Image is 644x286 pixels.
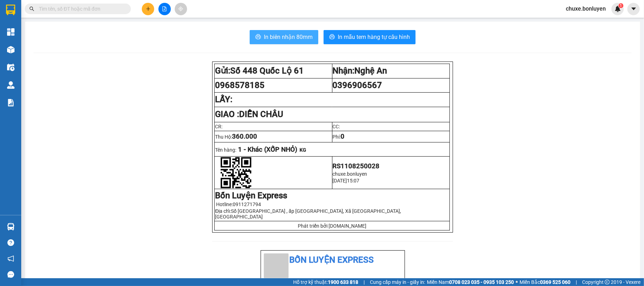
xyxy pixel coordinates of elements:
[347,178,360,183] span: 15:07
[142,3,154,15] button: plus
[7,223,14,230] img: warehouse-icon
[7,81,14,89] img: warehouse-icon
[620,3,622,8] span: 1
[370,278,425,286] span: Cung cấp máy in - giấy in:
[215,208,401,220] span: Số [GEOGRAPHIC_DATA] , ấp [GEOGRAPHIC_DATA], Xã [GEOGRAPHIC_DATA], [GEOGRAPHIC_DATA]
[162,6,167,11] span: file-add
[7,99,14,106] img: solution-icon
[329,34,335,41] span: printer
[332,131,449,142] td: Phí:
[7,239,14,246] span: question-circle
[178,6,183,11] span: aim
[449,279,514,285] strong: 0708 023 035 - 0935 103 250
[215,221,449,230] td: Phát triển bởi [DOMAIN_NAME]
[355,66,387,76] span: Nghệ An
[250,30,318,44] button: printerIn biên nhận 80mm
[146,6,151,11] span: plus
[215,94,232,104] strong: LẤY:
[333,178,347,183] span: [DATE]
[631,6,637,12] span: caret-down
[7,46,14,53] img: warehouse-icon
[576,278,577,286] span: |
[215,80,265,90] span: 0968578185
[341,133,345,140] span: 0
[293,278,358,286] span: Hỗ trợ kỹ thuật:
[605,280,610,285] span: copyright
[540,279,570,285] strong: 0369 525 060
[175,3,187,15] button: aim
[516,281,518,284] span: ⚪️
[158,3,171,15] button: file-add
[7,64,14,71] img: warehouse-icon
[215,146,449,153] p: Tên hàng:
[264,253,402,267] li: Bốn Luyện Express
[238,146,297,153] span: 1 - Khác (XỐP NHỎ)
[215,122,332,131] td: CR:
[6,5,15,15] img: logo-vxr
[215,208,401,220] span: Địa chỉ:
[328,279,358,285] strong: 1900 633 818
[7,28,14,36] img: dashboard-icon
[427,278,514,286] span: Miền Nam
[264,33,313,41] span: In biên nhận 80mm
[332,122,449,131] td: CC:
[333,80,382,90] span: 0396906567
[324,30,416,44] button: printerIn mẫu tem hàng tự cấu hình
[615,6,621,12] img: icon-new-feature
[619,3,623,8] sup: 1
[333,171,367,177] span: chuxe.bonluyen
[232,133,257,140] span: 360.000
[333,66,387,76] strong: Nhận:
[7,271,14,278] span: message
[215,66,304,76] strong: Gửi:
[338,33,410,41] span: In mẫu tem hàng tự cấu hình
[215,131,332,142] td: Thu Hộ:
[216,202,261,207] span: Hotline:
[215,191,287,200] strong: Bốn Luyện Express
[239,109,283,119] span: DIỄN CHÂU
[233,202,261,207] span: 0911271794
[333,162,380,170] span: RS1108250028
[230,66,304,76] span: Số 448 Quốc Lộ 61
[364,278,365,286] span: |
[220,157,252,188] img: qr-code
[7,255,14,262] span: notification
[627,3,640,15] button: caret-down
[29,6,34,11] span: search
[560,4,611,13] span: chuxe.bonluyen
[255,34,261,41] span: printer
[300,147,306,153] span: KG
[520,278,570,286] span: Miền Bắc
[39,5,122,13] input: Tìm tên, số ĐT hoặc mã đơn
[215,109,283,119] strong: GIAO :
